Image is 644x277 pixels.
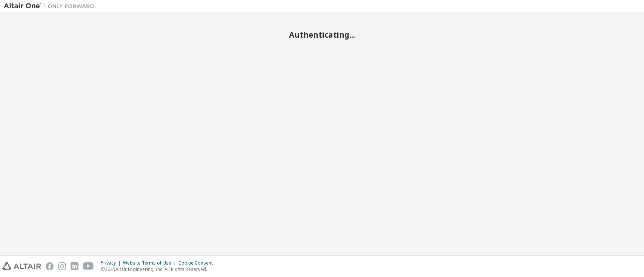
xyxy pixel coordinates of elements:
[4,2,98,10] img: Altair One
[101,266,217,272] p: © 2025 Altair Engineering, Inc. All Rights Reserved.
[71,262,78,270] img: linkedin.svg
[46,262,54,270] img: facebook.svg
[83,262,94,270] img: youtube.svg
[2,262,41,270] img: altair_logo.svg
[58,262,66,270] img: instagram.svg
[4,30,640,40] h2: Authenticating...
[178,260,217,266] div: Cookie Consent
[123,260,178,266] div: Website Terms of Use
[101,260,123,266] div: Privacy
